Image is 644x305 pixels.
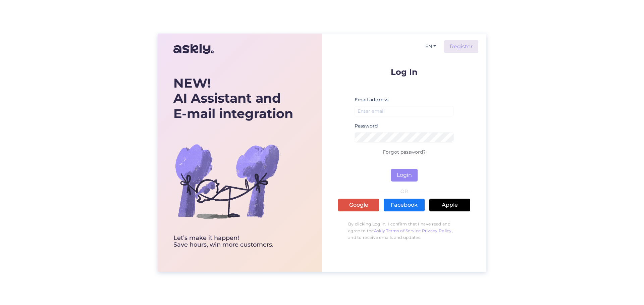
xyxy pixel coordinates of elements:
p: By clicking Log In, I confirm that I have read and agree to the , , and to receive emails and upd... [338,217,470,244]
a: Apple [429,199,470,211]
a: Forgot password? [383,149,426,155]
div: Let’s make it happen! Save hours, win more customers. [173,235,293,248]
img: bg-askly [173,128,281,235]
span: OR [399,189,409,194]
a: Register [444,40,478,53]
button: Login [391,169,418,182]
label: Email address [355,96,388,103]
img: Askly [173,41,214,57]
a: Privacy Policy [422,228,452,233]
a: Askly Terms of Service [374,228,421,233]
label: Password [355,122,378,130]
input: Enter email [355,106,454,116]
div: AI Assistant and E-mail integration [173,75,293,121]
p: Log In [338,68,470,76]
a: Google [338,199,379,211]
b: NEW! [173,75,211,91]
button: EN [423,42,439,51]
a: Facebook [384,199,425,211]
